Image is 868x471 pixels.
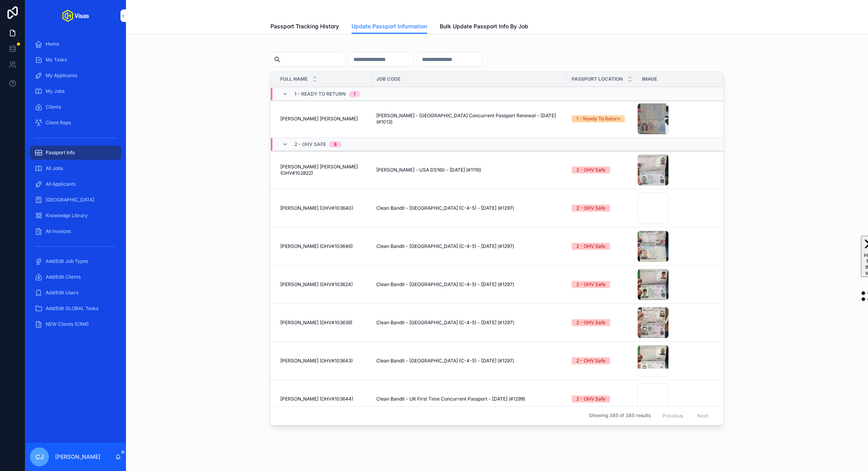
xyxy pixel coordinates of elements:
[280,281,353,288] span: [PERSON_NAME] (OHV#103624)
[55,453,100,461] p: [PERSON_NAME]
[376,243,562,249] a: Clean Bandit - [GEOGRAPHIC_DATA] (C-4-5) - [DATE] (#1297)
[30,254,121,268] a: Add/Edit Job Types
[376,320,514,326] span: Clean Bandit - [GEOGRAPHIC_DATA] (C-4-5) - [DATE] (#1297)
[30,317,121,331] a: NEW Clients (CRM)
[572,76,623,82] span: Passport Location
[30,37,121,51] a: Home
[30,116,121,130] a: Client Reps
[576,357,605,364] div: 2 - OHV Safe
[376,243,514,249] span: Clean Bandit - [GEOGRAPHIC_DATA] (C-4-5) - [DATE] (#1297)
[46,321,89,327] span: NEW Clients (CRM)
[440,19,528,35] a: Bulk Update Passport Info By Job
[376,167,562,173] a: [PERSON_NAME] - USA DS160 - [DATE] (#1116)
[46,165,63,172] span: All Jobs
[376,205,562,211] a: Clean Bandit - [GEOGRAPHIC_DATA] (C-4-5) - [DATE] (#1297)
[46,274,81,280] span: Add/Edit Clients
[30,68,121,83] a: My Applicants
[280,358,367,364] a: [PERSON_NAME] (OHV#103643)
[572,281,633,288] a: 2 - OHV Safe
[572,357,633,364] a: 2 - OHV Safe
[46,57,67,63] span: My Tasks
[280,164,367,176] a: [PERSON_NAME] [PERSON_NAME] (OHV#102822)
[589,412,651,419] span: Showing 385 of 385 results
[280,116,367,122] a: [PERSON_NAME] [PERSON_NAME]
[376,113,562,125] a: [PERSON_NAME] - [GEOGRAPHIC_DATA] Concurrent Passport Renewal - [DATE] (#1013)
[30,193,121,207] a: [GEOGRAPHIC_DATA]
[376,396,525,402] span: Clean Bandit - UK First Time Concurrent Passport - [DATE] (#1299)
[353,91,355,97] div: 1
[572,166,633,174] a: 2 - OHV Safe
[352,19,427,34] a: Update Passport Information
[576,395,605,403] div: 2 - OHV Safe
[376,358,514,364] span: Clean Bandit - [GEOGRAPHIC_DATA] (C-4-5) - [DATE] (#1297)
[334,141,337,148] div: 8
[576,319,605,326] div: 2 - OHV Safe
[62,9,89,22] img: App logo
[572,115,633,122] a: 1 - Ready To Return
[46,258,88,264] span: Add/Edit Job Types
[352,22,427,30] span: Update Passport Information
[30,146,121,160] a: Passport Info
[30,161,121,175] a: All Jobs
[30,100,121,114] a: Clients
[30,270,121,284] a: Add/Edit Clients
[280,243,367,249] a: [PERSON_NAME] (OHV#103646)
[280,396,353,402] span: [PERSON_NAME] (OHV#103644)
[30,301,121,316] a: Add/Edit GLOBAL Tasks
[46,197,94,203] span: [GEOGRAPHIC_DATA]
[46,41,59,47] span: Home
[30,84,121,98] a: My Jobs
[30,209,121,223] a: Knowledge Library
[572,395,633,403] a: 2 - OHV Safe
[376,396,562,402] a: Clean Bandit - UK First Time Concurrent Passport - [DATE] (#1299)
[280,76,307,82] span: Full Name
[270,22,339,30] span: Passport Tracking History
[280,243,353,249] span: [PERSON_NAME] (OHV#103646)
[270,19,339,35] a: Passport Tracking History
[280,320,352,326] span: [PERSON_NAME] (OHV#103639)
[642,76,657,82] span: Image
[30,177,121,191] a: All Applicants
[280,281,367,288] a: [PERSON_NAME] (OHV#103624)
[376,205,514,211] span: Clean Bandit - [GEOGRAPHIC_DATA] (C-4-5) - [DATE] (#1297)
[576,281,605,288] div: 2 - OHV Safe
[572,243,633,250] a: 2 - OHV Safe
[376,167,481,173] span: [PERSON_NAME] - USA DS160 - [DATE] (#1116)
[46,88,65,94] span: My Jobs
[35,452,44,462] span: CJ
[30,224,121,238] a: All Invoices
[46,228,71,235] span: All Invoices
[576,166,605,174] div: 2 - OHV Safe
[25,31,126,342] div: scrollable content
[376,281,514,288] span: Clean Bandit - [GEOGRAPHIC_DATA] (C-4-5) - [DATE] (#1297)
[30,53,121,67] a: My Tasks
[46,150,75,156] span: Passport Info
[572,205,633,212] a: 2 - OHV Safe
[376,320,562,326] a: Clean Bandit - [GEOGRAPHIC_DATA] (C-4-5) - [DATE] (#1297)
[294,141,326,148] span: 2 - OHV Safe
[294,91,346,97] span: 1 - Ready To Return
[280,320,367,326] a: [PERSON_NAME] (OHV#103639)
[46,104,61,110] span: Clients
[572,319,633,326] a: 2 - OHV Safe
[280,358,353,364] span: [PERSON_NAME] (OHV#103643)
[280,116,358,122] span: [PERSON_NAME] [PERSON_NAME]
[576,205,605,212] div: 2 - OHV Safe
[440,22,528,30] span: Bulk Update Passport Info By Job
[46,72,77,79] span: My Applicants
[46,305,98,312] span: Add/Edit GLOBAL Tasks
[280,205,353,211] span: [PERSON_NAME] (OHV#103640)
[46,290,78,296] span: Add/Edit Users
[46,181,76,187] span: All Applicants
[280,396,367,402] a: [PERSON_NAME] (OHV#103644)
[376,358,562,364] a: Clean Bandit - [GEOGRAPHIC_DATA] (C-4-5) - [DATE] (#1297)
[576,115,620,122] div: 1 - Ready To Return
[46,120,71,126] span: Client Reps
[46,212,88,219] span: Knowledge Library
[30,286,121,300] a: Add/Edit Users
[280,205,367,211] a: [PERSON_NAME] (OHV#103640)
[376,76,400,82] span: Job Code
[576,243,605,250] div: 2 - OHV Safe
